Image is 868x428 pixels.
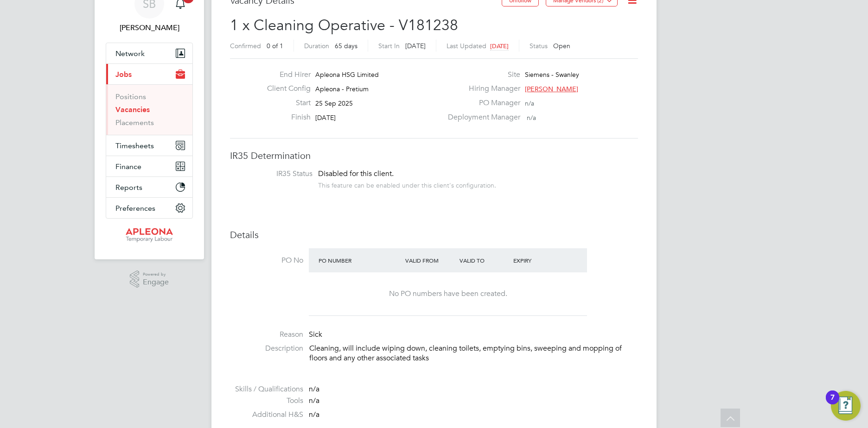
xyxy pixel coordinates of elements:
[106,198,192,218] button: Preferences
[405,42,426,50] span: [DATE]
[230,42,261,50] label: Confirmed
[143,271,169,278] span: Powered by
[230,16,458,34] span: 1 x Cleaning Operative - V181238
[130,271,169,288] a: Powered byEngage
[304,42,329,50] label: Duration
[267,42,283,50] span: 0 of 1
[442,70,520,80] label: Site
[378,42,400,50] label: Start In
[309,344,638,363] p: Cleaning, will include wiping down, cleaning toilets, emptying bins, sweeping and mopping of floo...
[335,42,357,50] span: 65 days
[260,70,311,80] label: End Hirer
[260,98,311,108] label: Start
[309,410,319,419] span: n/a
[442,98,520,108] label: PO Manager
[106,156,192,176] button: Finance
[553,42,570,50] span: Open
[115,141,154,150] span: Timesheets
[315,99,353,107] span: 25 Sep 2025
[239,169,313,179] label: IR35 Status
[309,396,319,405] span: n/a
[309,384,319,394] span: n/a
[106,84,192,135] div: Jobs
[831,391,861,421] button: Open Resource Center, 7 new notifications
[230,256,303,265] label: PO No
[447,42,486,50] label: Last Updated
[115,105,150,114] a: Vacancies
[318,169,394,178] span: Disabled for this client.
[115,162,141,171] span: Finance
[115,70,132,79] span: Jobs
[260,84,311,94] label: Client Config
[230,229,638,241] h3: Details
[106,228,193,243] a: Go to home page
[126,228,173,243] img: apleona-logo-retina.png
[830,397,835,409] div: 7
[143,278,169,286] span: Engage
[230,410,303,420] label: Additional H&S
[315,70,379,79] span: Apleona HSG Limited
[525,99,534,107] span: n/a
[318,289,578,299] div: No PO numbers have been created.
[230,330,303,340] label: Reason
[106,22,193,33] span: Sara Blatcher
[490,42,509,50] span: [DATE]
[230,396,303,406] label: Tools
[115,118,154,127] a: Placements
[115,92,146,101] a: Positions
[115,183,142,192] span: Reports
[309,330,322,339] span: Sick
[115,204,155,213] span: Preferences
[260,113,311,122] label: Finish
[527,113,536,122] span: n/a
[442,84,520,94] label: Hiring Manager
[318,179,496,189] div: This feature can be enabled under this client's configuration.
[230,150,638,162] h3: IR35 Determination
[525,85,578,93] span: [PERSON_NAME]
[525,70,579,79] span: Siemens - Swanley
[457,252,511,269] div: Valid To
[230,384,303,394] label: Skills / Qualifications
[106,43,192,63] button: Network
[315,113,336,122] span: [DATE]
[230,344,303,353] label: Description
[106,177,192,197] button: Reports
[511,252,565,269] div: Expiry
[115,49,145,58] span: Network
[106,135,192,156] button: Timesheets
[530,42,548,50] label: Status
[403,252,457,269] div: Valid From
[442,113,520,122] label: Deployment Manager
[315,85,369,93] span: Apleona - Pretium
[106,64,192,84] button: Jobs
[316,252,403,269] div: PO Number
